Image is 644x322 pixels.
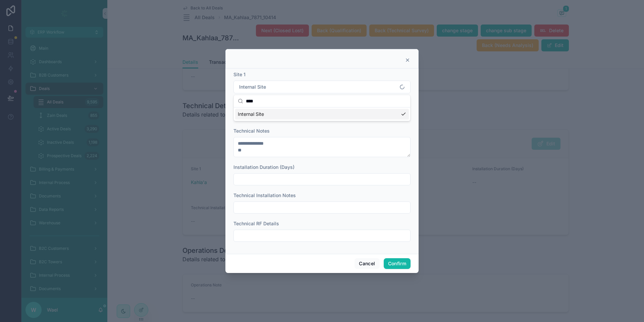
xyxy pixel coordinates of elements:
button: Confirm [384,258,411,269]
span: Site 1 [233,72,246,77]
span: Installation Duration (Days) [233,164,294,170]
div: Suggestions [234,107,410,121]
span: Internal Site [238,111,264,118]
span: Technical Notes [233,128,270,134]
span: Technical RF Details [233,221,279,226]
span: Technical Installation Notes [233,192,296,198]
span: Internal Site [239,84,266,90]
button: Select Button [233,81,411,93]
button: Cancel [355,258,379,269]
